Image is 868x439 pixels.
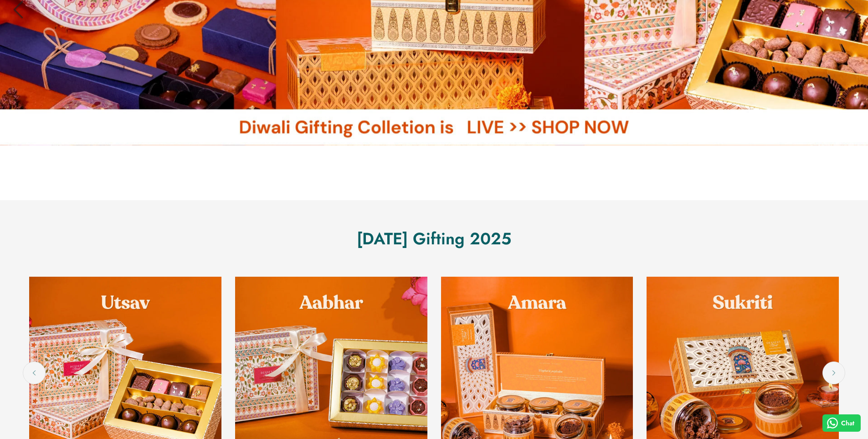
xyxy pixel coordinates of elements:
h2: [DATE] Gifting 2025 [30,227,838,249]
button: Next [822,362,845,384]
button: Previous [23,362,46,384]
button: Chat [822,414,861,432]
span: Chat [841,418,854,428]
